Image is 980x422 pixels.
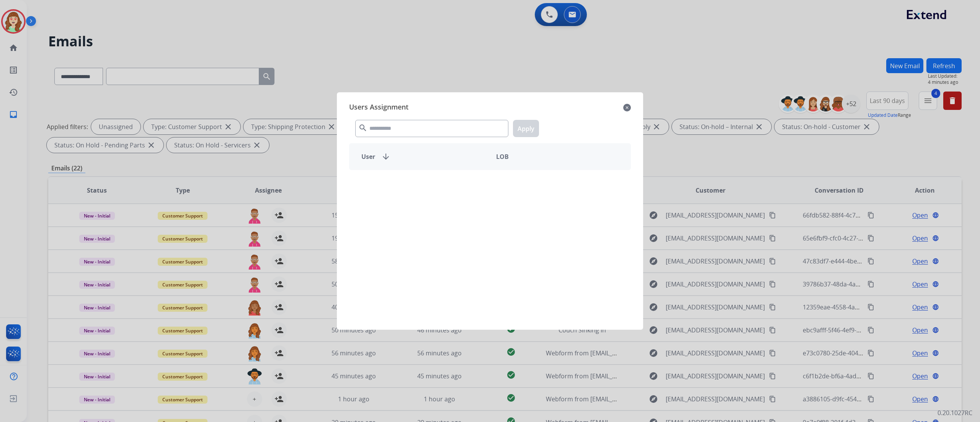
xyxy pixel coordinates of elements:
span: LOB [496,152,509,161]
mat-icon: arrow_downward [381,152,390,161]
mat-icon: search [358,123,367,132]
span: Users Assignment [349,101,408,114]
mat-icon: close [623,103,631,112]
button: Apply [513,120,539,137]
div: User [355,152,490,161]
